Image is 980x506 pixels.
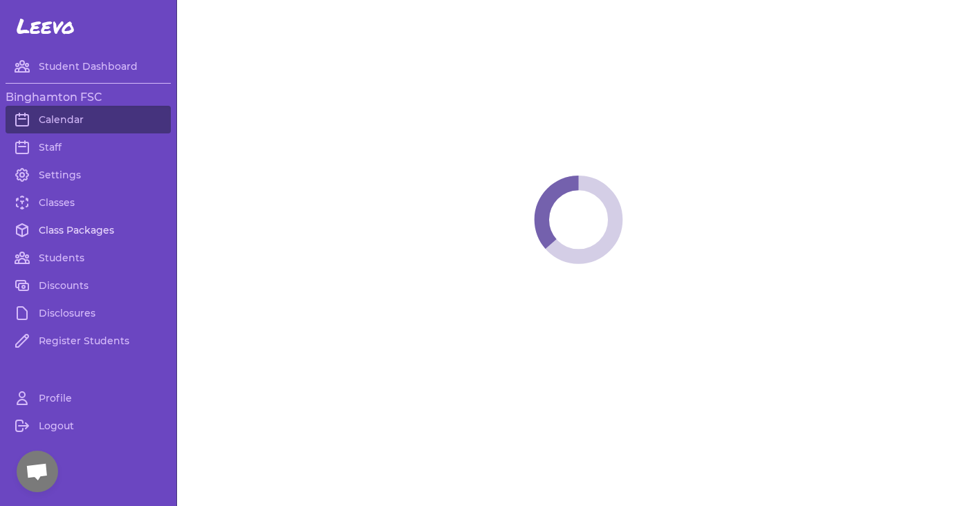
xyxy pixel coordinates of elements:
[6,133,171,161] a: Staff
[6,161,171,189] a: Settings
[6,412,171,440] a: Logout
[6,216,171,244] a: Class Packages
[6,327,171,355] a: Register Students
[6,189,171,216] a: Classes
[6,299,171,327] a: Disclosures
[17,14,75,39] span: Leevo
[6,272,171,299] a: Discounts
[6,53,171,80] a: Student Dashboard
[17,451,58,492] div: Open chat
[6,89,171,106] h3: Binghamton FSC
[6,106,171,133] a: Calendar
[6,384,171,412] a: Profile
[6,244,171,272] a: Students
